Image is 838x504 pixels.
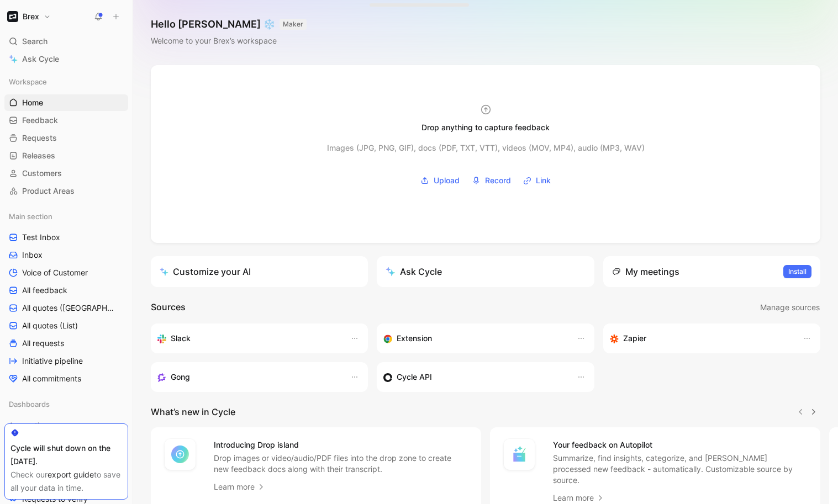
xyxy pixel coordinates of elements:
[22,132,57,144] span: Requests
[327,141,645,155] div: Images (JPG, PNG, GIF), docs (PDF, TXT, VTT), videos (MOV, MP4), audio (MP3, WAV)
[4,417,128,433] div: Accounting
[9,76,47,87] span: Workspace
[157,332,339,345] div: Sync your customers, send feedback and get updates in Slack
[4,396,128,416] div: Dashboards
[7,11,18,22] img: Brex
[48,470,94,479] a: export guide
[157,370,339,384] div: Capture feedback from your incoming calls
[23,12,39,22] h1: Brex
[22,320,78,331] span: All quotes (List)
[553,438,807,452] h4: Your feedback on Autopilot
[4,112,128,129] a: Feedback
[377,256,594,287] button: Ask Cycle
[553,453,807,486] p: Summarize, find insights, categorize, and [PERSON_NAME] processed new feedback - automatically. C...
[4,9,54,24] button: BrexBrex
[171,332,191,345] h3: Slack
[519,172,555,189] button: Link
[214,438,468,452] h4: Introducing Drop island
[760,300,820,315] button: Manage sources
[4,165,128,182] a: Customers
[22,52,59,66] span: Ask Cycle
[383,332,565,345] div: Capture feedback from anywhere on the web
[383,370,565,384] div: Sync customers & send feedback from custom sources. Get inspired by our favorite use case
[4,94,128,111] a: Home
[485,174,511,187] span: Record
[22,303,115,314] span: All quotes ([GEOGRAPHIC_DATA])
[10,468,122,495] div: Check our to save all your data in time.
[22,115,58,126] span: Feedback
[160,265,251,278] div: Customize your AI
[4,396,128,412] div: Dashboards
[4,353,128,369] a: Initiative pipeline
[4,183,128,199] a: Product Areas
[214,453,468,475] p: Drop images or video/audio/PDF files into the drop zone to create new feedback docs along with th...
[434,174,460,187] span: Upload
[4,317,128,334] a: All quotes (List)
[4,247,128,263] a: Inbox
[623,332,646,345] h3: Zapier
[4,208,128,225] div: Main section
[417,172,463,189] button: Upload
[22,373,81,384] span: All commitments
[22,168,62,179] span: Customers
[788,266,807,277] span: Install
[22,35,48,48] span: Search
[22,338,64,349] span: All requests
[151,405,235,418] h2: What’s new in Cycle
[4,335,128,352] a: All requests
[22,285,67,296] span: All feedback
[397,332,432,345] h3: Extension
[760,301,820,314] span: Manage sources
[4,208,128,387] div: Main sectionTest InboxInboxVoice of CustomerAll feedbackAll quotes ([GEOGRAPHIC_DATA])All quotes ...
[468,172,515,189] button: Record
[22,150,55,161] span: Releases
[280,19,307,30] button: MAKER
[4,51,128,67] a: Ask Cycle
[171,370,190,384] h3: Gong
[4,282,128,299] a: All feedback
[22,250,43,261] span: Inbox
[4,130,128,146] a: Requests
[214,480,266,494] a: Learn more
[151,300,186,315] h2: Sources
[151,18,307,31] h1: Hello [PERSON_NAME] ❄️
[9,420,48,431] span: Accounting
[610,332,792,345] div: Capture feedback from thousands of sources with Zapier (survey results, recordings, sheets, etc).
[4,229,128,246] a: Test Inbox
[151,34,307,47] div: Welcome to your Brex’s workspace
[4,33,128,50] div: Search
[22,232,60,243] span: Test Inbox
[10,442,122,468] div: Cycle will shut down on the [DATE].
[4,300,128,316] a: All quotes ([GEOGRAPHIC_DATA])
[4,264,128,281] a: Voice of Customer
[22,97,43,108] span: Home
[421,121,550,134] div: Drop anything to capture feedback
[4,147,128,164] a: Releases
[22,356,83,367] span: Initiative pipeline
[22,267,88,278] span: Voice of Customer
[386,265,442,278] div: Ask Cycle
[612,265,679,278] div: My meetings
[783,265,811,278] button: Install
[536,174,551,187] span: Link
[22,185,75,197] span: Product Areas
[4,73,128,90] div: Workspace
[4,370,128,387] a: All commitments
[397,370,432,384] h3: Cycle API
[151,256,368,287] a: Customize your AI
[9,211,52,222] span: Main section
[9,399,50,410] span: Dashboards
